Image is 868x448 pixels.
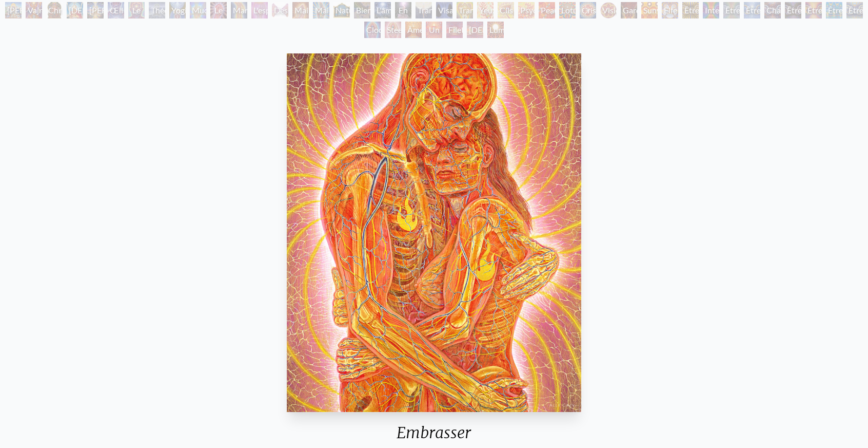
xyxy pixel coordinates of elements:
font: Être de diamant [746,5,775,40]
font: Lotus spectral [561,5,589,27]
font: Interêtre [705,5,737,15]
font: Filet de l'Être [448,25,467,59]
font: Mains en prière [294,5,317,40]
font: Embrasser [397,423,471,442]
font: Être d'écriture secrète [807,5,841,40]
font: Être joyau [725,5,745,27]
font: Cils Ophanic [500,5,530,27]
font: Yeux fractals [479,5,505,27]
font: Visage original [438,5,465,27]
font: [PERSON_NAME] [89,5,153,15]
font: Chant de l'Être Vajra [766,5,788,52]
font: Transport séraphique amarré au Troisième Œil [459,5,498,77]
font: Clocher 1 [366,25,394,47]
font: L'esprit anime la chair [253,5,279,52]
font: Vision [PERSON_NAME] [602,5,666,27]
font: [DEMOGRAPHIC_DATA] lui-même [469,25,560,59]
font: Steeplehead 2 [387,25,430,47]
font: Bienveillance [356,5,403,15]
font: Être Vajra [787,5,805,27]
font: Être maya [828,5,847,27]
font: Mudra [192,5,216,15]
font: Main bénissante [315,5,353,27]
font: Cristal de vision [582,5,605,40]
font: [DEMOGRAPHIC_DATA] [69,5,160,15]
font: Gardien de la vision infinie [623,5,652,64]
img: Embracing-1989-Alex-Grey-watermarked.jpg [287,53,581,412]
font: Vajra Guru [28,5,46,27]
font: Âme suprême [407,25,438,47]
font: [PERSON_NAME] [7,5,71,15]
font: Peau d'ange [541,5,564,27]
font: Sunyata [643,5,672,15]
font: Théologue [151,5,188,15]
font: Nature de l'esprit [336,5,361,40]
font: Marche sur le feu [233,5,260,52]
font: Des mains qui voient [274,5,297,52]
font: Elfe cosmique [664,5,698,27]
font: Transfiguration [418,5,472,15]
font: Lumière blanche [489,25,518,47]
font: L'âme trouve son chemin [377,5,402,52]
font: Œil mystique [110,5,143,27]
font: Christ cosmique [48,5,82,27]
font: Psychomicrographie d'une pointe de plume de [PERSON_NAME] fractale [520,5,593,101]
font: Yogi et la sphère de Möbius [171,5,199,77]
font: Un [429,25,440,34]
font: Être du Bardo [684,5,706,40]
